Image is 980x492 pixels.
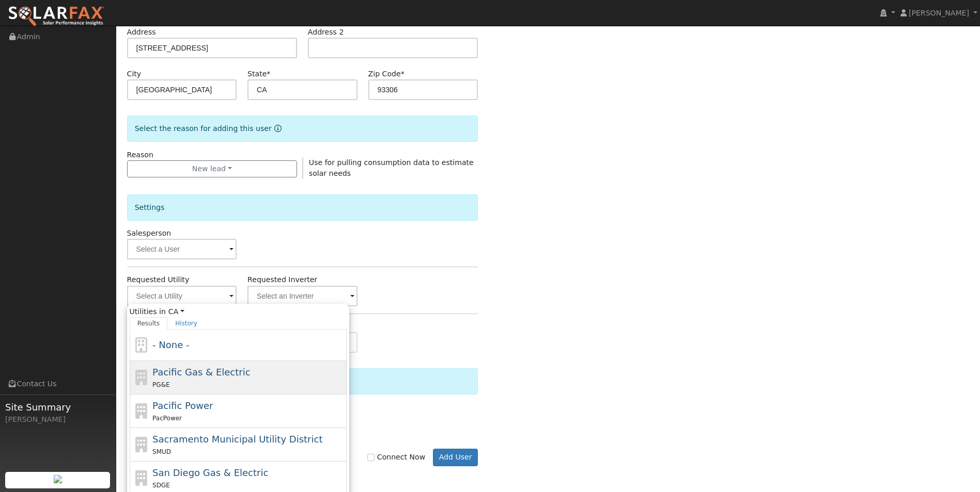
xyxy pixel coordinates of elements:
label: City [127,69,142,79]
label: Address [127,27,156,38]
label: Zip Code [368,69,405,79]
div: Settings [127,194,478,221]
input: Select an Inverter [247,286,357,306]
span: Use for pulling consumption data to estimate solar needs [309,158,474,177]
div: Select the reason for adding this user [127,116,478,142]
a: CA [168,306,184,317]
span: PG&E [152,381,169,388]
span: SDGE [152,482,170,489]
img: SolarFax [8,6,105,27]
label: State [247,69,270,79]
label: Reason [127,150,153,160]
button: New lead [127,160,297,178]
button: Add User [433,449,478,466]
label: Requested Utility [127,274,190,285]
span: San Diego Gas & Electric [152,467,268,478]
span: Utilities in [130,306,347,317]
span: Required [401,70,405,78]
span: Sacramento Municipal Utility District [152,434,322,445]
label: Requested Inverter [247,274,317,285]
a: Reason for new user [272,124,282,133]
span: SMUD [152,448,171,455]
label: Connect Now [367,452,425,463]
span: - None - [152,339,189,350]
span: PacPower [152,415,182,422]
input: Select a Utility [127,286,237,306]
a: History [167,317,205,330]
span: Required [267,70,270,78]
img: retrieve [54,475,62,483]
label: Salesperson [127,228,172,239]
span: Site Summary [5,400,111,414]
div: [PERSON_NAME] [5,414,111,425]
label: Address 2 [308,27,344,38]
input: Select a User [127,239,237,259]
span: Pacific Gas & Electric [152,367,250,378]
span: [PERSON_NAME] [909,9,969,17]
span: Pacific Power [152,400,213,411]
input: Connect Now [367,454,375,461]
a: Results [130,317,168,330]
